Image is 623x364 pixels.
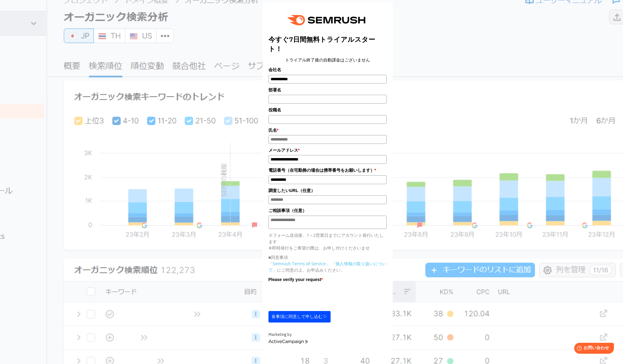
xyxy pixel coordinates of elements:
[268,107,387,113] label: 役職名
[268,254,387,260] p: ■同意事項
[268,35,387,54] title: 今すぐ7日間無料トライアルスタート！
[569,340,616,357] iframe: Help widget launcher
[268,311,331,323] button: 各事項に同意して申し込む ▷
[268,66,387,73] label: 会社名
[268,261,386,273] a: 「個人情報の取り扱いについて」
[268,332,387,338] div: Marketing by
[268,127,387,134] label: 氏名
[268,284,361,308] iframe: reCAPTCHA
[268,167,387,174] label: 電話番号（在宅勤務の場合は携帯番号をお願いします）
[268,207,387,214] label: ご相談事項（任意）
[268,232,387,251] p: ※フォーム送信後、1～2営業日までにアカウント発行いたします ※即時発行をご希望の際は、お申し付けくださいませ
[268,261,330,266] a: 「Semrush Terms of Service」
[268,260,387,273] p: にご同意の上、お申込みください。
[268,57,387,63] center: トライアル終了後の自動課金はございません
[268,87,387,93] label: 部署名
[268,187,387,194] label: 調査したいURL（任意）
[283,8,372,32] img: e6a379fe-ca9f-484e-8561-e79cf3a04b3f.png
[268,147,387,154] label: メールアドレス
[268,276,387,283] label: Please verify your request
